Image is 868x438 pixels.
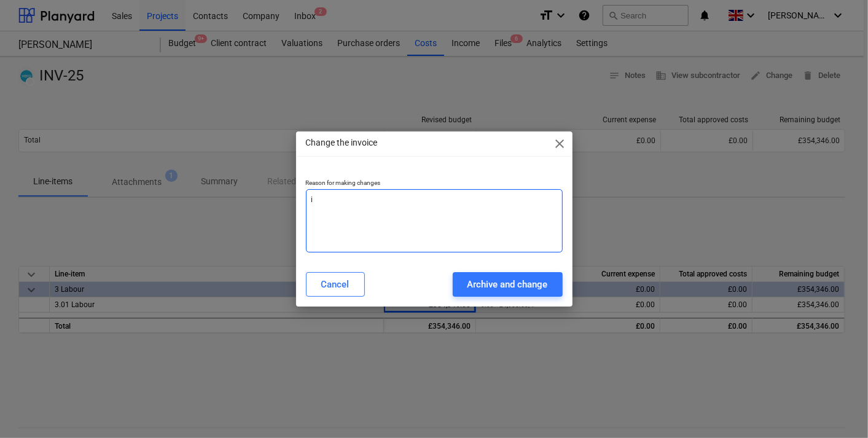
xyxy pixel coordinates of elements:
[807,379,868,438] iframe: Chat Widget
[306,179,563,189] p: Reason for making changes
[321,276,350,292] div: Cancel
[306,189,563,252] textarea: i
[306,272,365,297] button: Cancel
[467,276,548,292] div: Archive and change
[553,136,568,151] span: close
[453,272,563,297] button: Archive and change
[306,136,378,149] p: Change the invoice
